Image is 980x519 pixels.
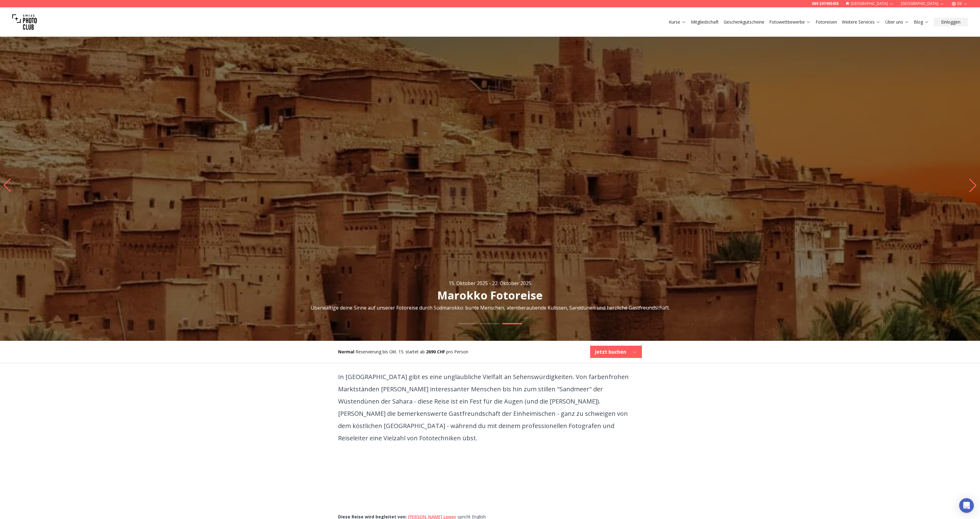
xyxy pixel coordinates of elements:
div: Open Intercom Messenger [959,498,974,513]
a: Fotoreisen [816,19,837,25]
b: Jetzt buchen [595,348,626,355]
button: Fotoreisen [813,18,839,26]
b: 2690 CHF [426,349,445,355]
div: 15. Oktober 2025 - 22. Oktober 2025 [449,280,531,287]
button: Jetzt buchen [590,346,642,358]
button: Fotowettbewerbe [767,18,813,26]
h1: Marokko Fotoreise [437,289,543,302]
button: Über uns [883,18,911,26]
p: In [GEOGRAPHIC_DATA] gibt es eine unglaubliche Vielfalt an Sehenswürdigkeiten. Von farbenfrohen M... [338,371,642,444]
a: Weitere Services [842,19,880,25]
span: Reservierung bis Okt. 15. startet ab [356,349,425,355]
a: 069 247495455 [812,1,839,6]
a: Geschenkgutscheine [724,19,764,25]
a: Über uns [885,19,909,25]
a: Blog [914,19,929,25]
button: Einloggen [934,18,968,26]
a: Mitgliedschaft [691,19,719,25]
a: Kurse [669,19,686,25]
button: Kurse [666,18,688,26]
button: Weitere Services [839,18,883,26]
span: pro Person [446,349,468,355]
img: Swiss photo club [12,10,37,34]
b: Normal [338,349,354,355]
a: Fotowettbewerbe [769,19,811,25]
button: Mitgliedschaft [688,18,721,26]
button: Blog [911,18,931,26]
button: Geschenkgutscheine [721,18,767,26]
